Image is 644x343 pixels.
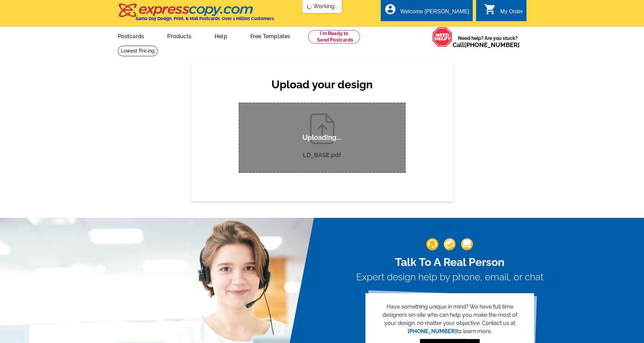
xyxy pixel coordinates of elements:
a: Postcards [107,28,155,44]
img: support-img-3_1.png [461,238,473,250]
p: Have something unique in mind? We have full time designers on-site who can help you make the most... [376,303,523,335]
div: My Order [500,9,523,18]
h2: Talk To A Real Person [356,256,544,269]
a: Products [156,28,202,44]
img: support-img-2.png [444,238,456,250]
a: shopping_cart My Order [484,8,523,16]
a: Help [204,28,238,44]
h3: Expert design help by phone, email, or chat [356,271,544,283]
img: help [432,27,453,47]
a: [PHONE_NUMBER] [464,41,520,48]
div: Welcome [PERSON_NAME] [400,9,469,18]
i: account_circle [384,3,396,15]
p: Uploading... [302,133,342,142]
a: Same Day Design, Print, & Mail Postcards. Over 1 Million Customers. [118,8,275,21]
img: loading... [307,4,312,10]
h2: Upload your design [232,78,412,91]
a: Free Templates [239,28,301,44]
i: shopping_cart [484,3,496,15]
h4: Same Day Design, Print, & Mail Postcards. Over 1 Million Customers. [136,16,275,21]
iframe: LiveChat chat widget [508,184,644,343]
span: Need help? Are you stuck? [453,35,523,48]
img: support-img-1.png [426,238,438,250]
a: [PHONE_NUMBER] [408,328,457,334]
span: Call [453,41,520,48]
